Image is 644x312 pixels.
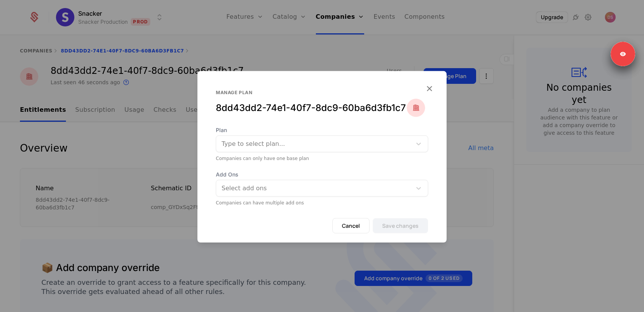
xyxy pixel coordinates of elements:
[373,218,428,233] button: Save changes
[332,218,370,233] button: Cancel
[216,126,428,134] span: Plan
[216,170,428,178] span: Add Ons
[222,183,408,193] div: Select add ons
[216,101,407,114] div: 8dd43dd2-74e1-40f7-8dc9-60ba6d3fb1c7
[216,89,407,95] div: Manage plan
[407,98,425,117] img: red.png
[216,199,428,206] div: Companies can have multiple add ons
[216,155,428,161] div: Companies can only have one base plan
